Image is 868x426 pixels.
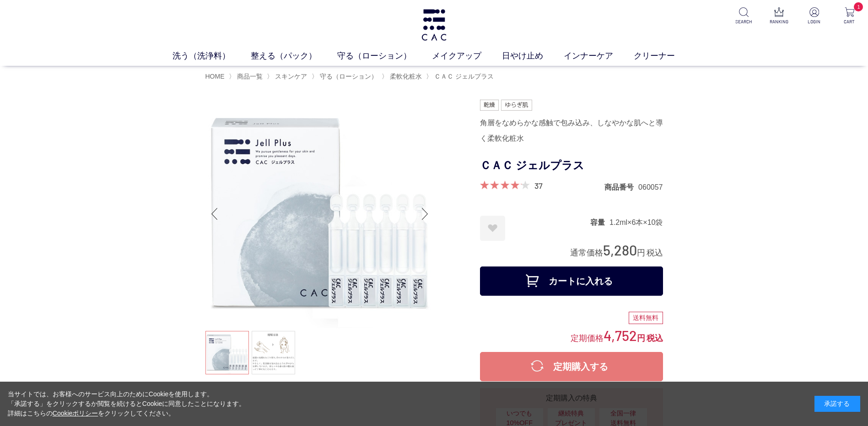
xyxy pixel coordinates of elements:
[251,50,337,62] a: 整える（パック）
[838,18,861,25] p: CART
[564,50,634,62] a: インナーケア
[205,73,225,80] a: HOME
[637,248,645,257] span: 円
[590,218,609,227] dt: 容量
[637,334,645,343] span: 円
[768,7,790,25] a: RANKING
[768,18,790,25] p: RANKING
[480,352,663,381] button: 定期購入する
[647,248,663,257] span: 税込
[570,248,603,257] span: 通常価格
[337,50,432,62] a: 守る（ローション）
[571,333,604,343] span: 定期価格
[480,100,499,111] img: 乾燥
[604,182,638,192] dt: 商品番号
[502,50,564,62] a: 日やけ止め
[480,155,663,176] h1: ＣＡＣ ジェルプラス
[235,73,263,80] a: 商品一覧
[634,50,695,62] a: クリーナー
[480,115,663,146] div: 角層をなめらかな感触で包み込み、しなやかな肌へと導く柔軟化粧水
[229,72,265,81] li: 〉
[388,73,422,80] a: 柔軟化粧水
[8,389,246,418] div: 当サイトでは、お客様へのサービス向上のためにCookieを使用します。 「承諾する」をクリックするか閲覧を続けるとCookieに同意したことになります。 詳細はこちらの をクリックしてください。
[53,410,98,417] a: Cookieポリシー
[814,396,860,412] div: 承諾する
[733,7,755,25] a: SEARCH
[603,241,637,258] span: 5,280
[312,72,380,81] li: 〉
[534,181,543,191] a: 37
[434,73,494,80] span: ＣＡＣ ジェルプラス
[420,9,448,41] img: logo
[604,327,637,344] span: 4,752
[501,100,532,111] img: ゆらぎ肌
[432,73,494,80] a: ＣＡＣ ジェルプラス
[733,18,755,25] p: SEARCH
[803,18,825,25] p: LOGIN
[838,7,861,25] a: 1 CART
[390,73,422,80] span: 柔軟化粧水
[803,7,825,25] a: LOGIN
[320,73,377,80] span: 守る（ローション）
[173,50,251,62] a: 洗う（洗浄料）
[318,73,377,80] a: 守る（ローション）
[854,2,863,11] span: 1
[382,72,424,81] li: 〉
[647,334,663,343] span: 税込
[480,266,663,296] button: カートに入れる
[638,182,663,192] dd: 060057
[205,100,434,328] img: ＣＡＣ ジェルプラス
[205,196,224,232] div: Previous slide
[416,196,434,232] div: Next slide
[273,73,307,80] a: スキンケア
[237,73,263,80] span: 商品一覧
[480,216,505,241] a: お気に入りに登録する
[609,218,663,227] dd: 1.2ml×6本×10袋
[432,50,502,62] a: メイクアップ
[426,72,496,81] li: 〉
[267,72,309,81] li: 〉
[629,312,663,325] div: 送料無料
[275,73,307,80] span: スキンケア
